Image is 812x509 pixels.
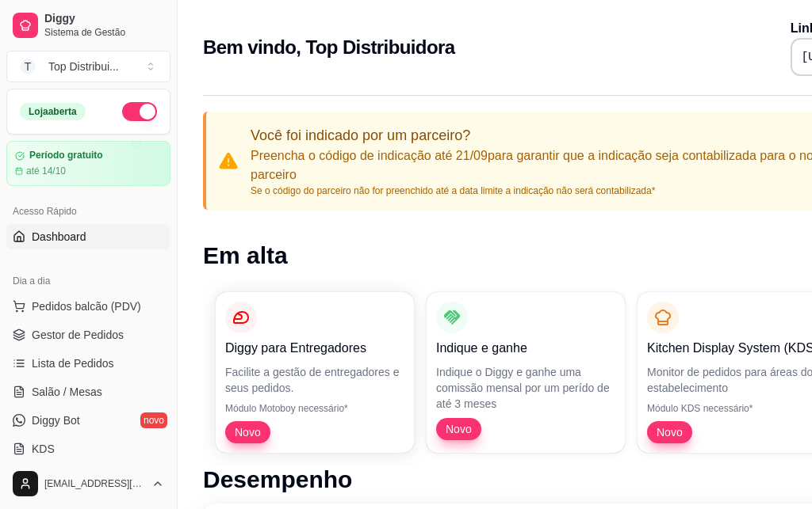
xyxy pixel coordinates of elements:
h2: Bem vindo, Top Distribuidora [203,35,454,60]
span: Gestor de Pedidos [32,327,124,343]
button: [EMAIL_ADDRESS][DOMAIN_NAME] [6,465,170,503]
span: Novo [650,424,689,440]
a: Salão / Mesas [6,379,170,405]
a: Período gratuitoaté 14/10 [6,141,170,186]
span: Novo [439,421,478,437]
div: Loja aberta [20,103,86,120]
span: Pedidos balcão (PDV) [32,298,141,314]
span: Dashboard [32,229,86,245]
a: Gestor de Pedidos [6,322,170,348]
p: Indique o Diggy e ganhe uma comissão mensal por um perído de até 3 meses [436,364,615,412]
button: Alterar Status [122,102,157,121]
span: Novo [228,424,267,440]
span: Lista de Pedidos [32,355,114,371]
a: Diggy Botnovo [6,408,170,433]
span: Diggy [44,12,164,26]
span: T [20,59,36,74]
a: Dashboard [6,224,170,249]
p: Módulo Motoboy necessário* [225,402,404,415]
span: KDS [32,441,55,457]
p: Diggy para Entregadores [225,339,404,358]
article: até 14/10 [26,165,66,177]
p: Indique e ganhe [436,339,615,358]
span: Sistema de Gestão [44,26,164,39]
button: Diggy para EntregadoresFacilite a gestão de entregadores e seus pedidos.Módulo Motoboy necessário... [216,292,414,453]
span: Diggy Bot [32,412,80,428]
span: Salão / Mesas [32,384,102,400]
p: Facilite a gestão de entregadores e seus pedidos. [225,364,404,396]
span: [EMAIL_ADDRESS][DOMAIN_NAME] [44,477,145,490]
div: Acesso Rápido [6,199,170,224]
article: Período gratuito [29,150,103,161]
button: Indique e ganheIndique o Diggy e ganhe uma comissão mensal por um perído de até 3 mesesNovo [427,292,625,453]
div: Dia a dia [6,268,170,294]
button: Select a team [6,51,170,82]
a: KDS [6,436,170,462]
a: Lista de Pedidos [6,351,170,376]
button: Pedidos balcão (PDV) [6,294,170,319]
div: Top Distribui ... [48,59,119,74]
a: DiggySistema de Gestão [6,6,170,44]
